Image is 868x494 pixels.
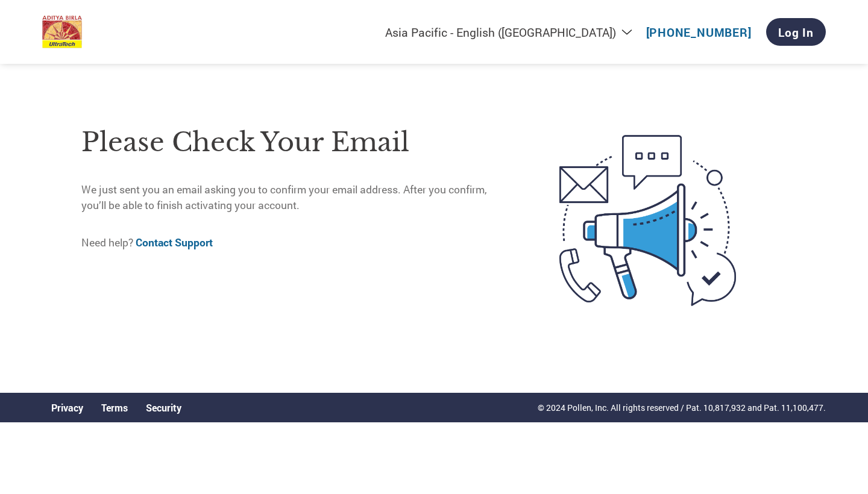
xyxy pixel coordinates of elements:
[146,401,181,414] a: Security
[646,25,752,40] a: [PHONE_NUMBER]
[81,123,509,162] h1: Please check your email
[42,16,82,49] img: UltraTech
[101,401,128,414] a: Terms
[81,235,509,251] p: Need help?
[51,401,83,414] a: Privacy
[509,113,787,328] img: open-email
[81,182,509,214] p: We just sent you an email asking you to confirm your email address. After you confirm, you’ll be ...
[538,401,826,414] p: © 2024 Pollen, Inc. All rights reserved / Pat. 10,817,932 and Pat. 11,100,477.
[766,18,826,46] a: Log In
[136,236,213,249] a: Contact Support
